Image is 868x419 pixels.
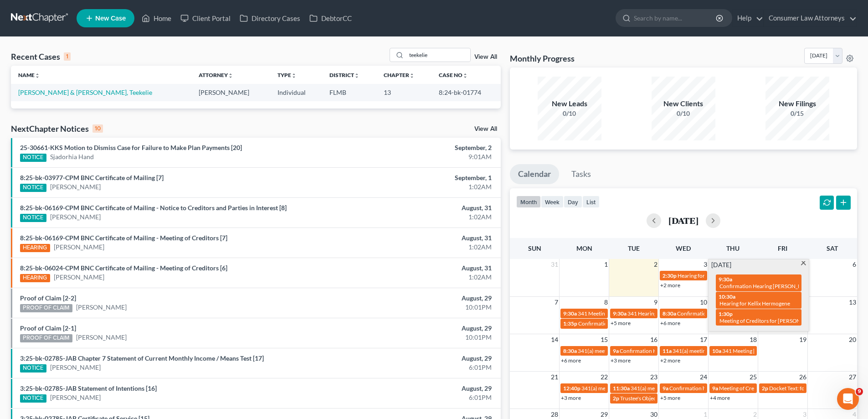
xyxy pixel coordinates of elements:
[762,385,768,392] span: 2p
[710,394,730,401] a: +4 more
[50,212,101,222] a: [PERSON_NAME]
[611,357,631,364] a: +3 more
[663,347,672,354] span: 11a
[576,244,592,252] span: Mon
[848,297,857,308] span: 13
[228,73,233,78] i: unfold_more
[550,259,559,270] span: 31
[856,388,863,395] span: 9
[699,297,708,308] span: 10
[652,98,715,109] div: New Clients
[20,304,72,312] div: PROOF OF CLAIM
[852,259,857,270] span: 6
[722,347,796,354] span: 341 Meeting [PERSON_NAME]
[340,273,492,282] div: 1:02AM
[827,244,838,252] span: Sat
[20,204,287,212] a: 8:25-bk-06169-CPM BNC Certificate of Mailing - Notice to Creditors and Parties in Interest [8]
[510,164,559,184] a: Calendar
[726,244,740,252] span: Thu
[538,109,601,118] div: 0/10
[673,347,809,354] span: 341(a) meeting for [PERSON_NAME] & [PERSON_NAME]
[95,15,126,22] span: New Case
[563,385,580,392] span: 12:40p
[92,124,103,133] div: 10
[191,84,270,101] td: [PERSON_NAME]
[749,372,758,383] span: 25
[510,53,575,64] h3: Monthly Progress
[20,384,157,392] a: 3:25-bk-02785-JAB Statement of Intentions [16]
[712,385,718,392] span: 9a
[20,264,227,272] a: 8:25-bk-06024-CPM BNC Certificate of Mailing - Meeting of Creditors [6]
[719,317,821,324] span: Meeting of Creditors for [PERSON_NAME]
[270,84,322,101] td: Individual
[769,385,851,392] span: Docket Text: for [PERSON_NAME]
[620,347,732,354] span: Confirmation Hearing for [PERSON_NAME], III
[554,297,559,308] span: 7
[653,259,658,270] span: 2
[653,297,658,308] span: 9
[600,334,609,345] span: 15
[628,244,640,252] span: Tue
[384,72,415,78] a: Chapterunfold_more
[663,385,668,392] span: 9a
[649,372,658,383] span: 23
[20,324,76,332] a: Proof of Claim [2-1]
[340,363,492,372] div: 6:01PM
[291,73,297,78] i: unfold_more
[340,152,492,161] div: 9:01AM
[711,260,731,269] span: [DATE]
[712,347,721,354] span: 10a
[550,372,559,383] span: 21
[462,73,468,78] i: unfold_more
[305,10,356,26] a: DebtorCC
[719,310,733,317] span: 1:30p
[340,203,492,212] div: August, 31
[561,394,581,401] a: +3 more
[613,395,619,402] span: 2p
[340,243,492,252] div: 1:02AM
[35,73,40,78] i: unfold_more
[20,174,164,181] a: 8:25-bk-03977-CPM BNC Certificate of Mailing [7]
[719,283,816,290] span: Confirmation Hearing [PERSON_NAME]
[340,333,492,342] div: 10:01PM
[406,48,470,62] input: Search by name...
[54,273,104,282] a: [PERSON_NAME]
[663,272,677,279] span: 2:30p
[340,143,492,152] div: September, 2
[50,152,94,161] a: Sjadorhia Hand
[631,385,719,392] span: 341(a) meeting for [PERSON_NAME]
[719,385,820,392] span: Meeting of Creditors for [PERSON_NAME]
[676,244,691,252] span: Wed
[50,182,101,191] a: [PERSON_NAME]
[660,320,680,326] a: +6 more
[613,347,619,354] span: 9a
[340,173,492,182] div: September, 1
[474,54,497,60] a: View All
[699,372,708,383] span: 24
[611,320,631,326] a: +5 more
[528,244,541,252] span: Sun
[764,10,857,26] a: Consumer Law Attorneys
[340,294,492,303] div: August, 29
[474,126,497,132] a: View All
[354,73,360,78] i: unfold_more
[277,72,297,78] a: Typeunfold_more
[733,10,763,26] a: Help
[20,274,50,282] div: HEARING
[541,196,564,208] button: week
[20,364,46,372] div: NOTICE
[627,310,766,317] span: 341 Hearing for [PERSON_NAME], [GEOGRAPHIC_DATA]
[439,72,468,78] a: Case Nounfold_more
[20,184,46,192] div: NOTICE
[848,372,857,383] span: 27
[719,300,790,307] span: Hearing for Kellix Hermogene
[613,385,630,392] span: 11:30a
[431,84,501,101] td: 8:24-bk-01774
[678,272,797,279] span: Hearing for [PERSON_NAME] & [PERSON_NAME]
[76,333,127,342] a: [PERSON_NAME]
[660,282,680,289] a: +2 more
[778,244,787,252] span: Fri
[340,384,492,393] div: August, 29
[563,164,599,184] a: Tasks
[76,303,127,312] a: [PERSON_NAME]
